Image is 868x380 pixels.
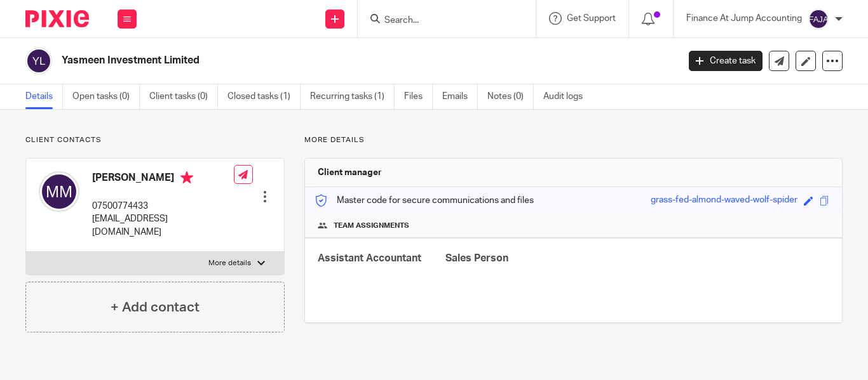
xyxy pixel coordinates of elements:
[808,9,829,29] img: svg%3E
[318,166,382,179] h3: Client manager
[334,221,409,231] span: Team assignments
[25,48,52,74] img: svg%3E
[404,84,433,109] a: Files
[442,84,478,109] a: Emails
[149,84,218,109] a: Client tasks (0)
[62,54,548,67] h2: Yasmeen Investment Limited
[315,194,534,207] p: Master code for secure communications and files
[318,253,421,263] span: Assistant Accountant
[310,84,395,109] a: Recurring tasks (1)
[769,51,789,71] a: Send new email
[208,258,251,268] p: More details
[796,51,816,71] a: Edit client
[92,171,234,187] h4: [PERSON_NAME]
[25,135,285,145] p: Client contacts
[804,196,813,206] span: Edit code
[92,200,234,213] p: 07500774433
[686,12,802,25] p: Finance At Jump Accounting
[304,135,843,145] p: More details
[92,213,234,239] p: [EMAIL_ADDRESS][DOMAIN_NAME]
[25,84,63,109] a: Details
[689,51,763,71] a: Create task
[651,193,797,208] div: grass-fed-almond-waved-wolf-spider
[567,14,616,23] span: Get Support
[180,171,193,184] i: Primary
[111,298,200,317] h4: + Add contact
[25,10,89,27] img: Pixie
[543,84,592,109] a: Audit logs
[445,253,508,263] span: Sales Person
[39,171,79,212] img: svg%3E
[227,84,301,109] a: Closed tasks (1)
[820,196,829,206] span: Copy to clipboard
[383,15,498,27] input: Search
[72,84,140,109] a: Open tasks (0)
[487,84,534,109] a: Notes (0)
